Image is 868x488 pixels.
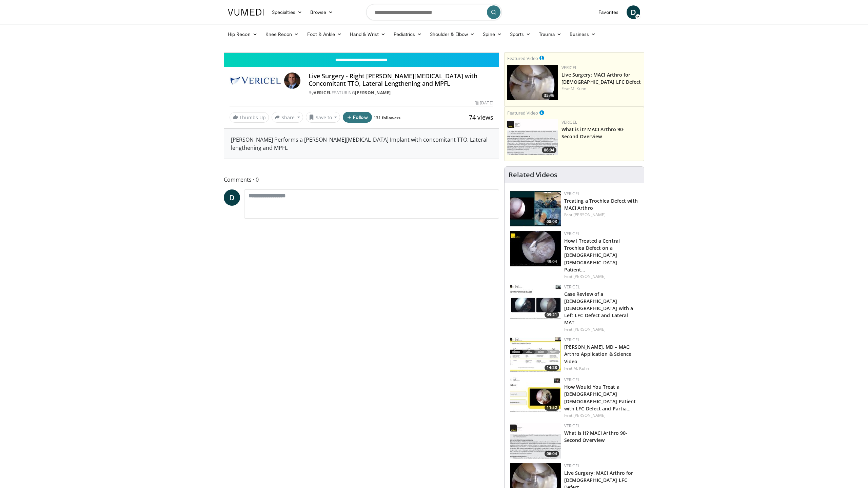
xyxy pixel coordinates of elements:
span: 11:52 [545,405,559,411]
a: How I Treated a Central Trochlea Defect on a [DEMOGRAPHIC_DATA] [DEMOGRAPHIC_DATA] Patient… [564,238,620,272]
a: Vericel [564,337,580,343]
img: 2444198d-1b18-4a77-bb67-3e21827492e5.150x105_q85_crop-smart_upscale.jpg [510,337,561,372]
img: eb023345-1e2d-4374-a840-ddbc99f8c97c.150x105_q85_crop-smart_upscale.jpg [507,65,558,100]
a: Thumbs Up [230,112,269,123]
a: 08:03 [510,191,561,226]
a: 35:46 [507,65,558,100]
img: aa6cc8ed-3dbf-4b6a-8d82-4a06f68b6688.150x105_q85_crop-smart_upscale.jpg [510,423,561,459]
a: Live Surgery: MACI Arthro for [DEMOGRAPHIC_DATA] LFC Defect [561,72,641,85]
span: 35:46 [542,93,556,99]
small: Featured Video [507,55,538,61]
h4: Live Surgery - Right [PERSON_NAME][MEDICAL_DATA] with Concomitant TTO, Lateral Lengthening and MPFL [309,73,493,87]
h4: Related Videos [509,171,557,179]
a: [PERSON_NAME] [355,90,391,96]
a: Vericel [564,377,580,383]
a: Hand & Wrist [346,27,390,41]
a: Shoulder & Elbow [426,27,479,41]
div: By FEATURING [309,90,493,96]
a: Vericel [564,191,580,197]
a: What is it? MACI Arthro 90-Second Overview [561,126,625,140]
img: 7de77933-103b-4dce-a29e-51e92965dfc4.150x105_q85_crop-smart_upscale.jpg [510,284,561,320]
a: Hip Recon [224,27,261,41]
span: 06:04 [545,451,559,457]
a: Knee Recon [261,27,303,41]
a: Spine [479,27,506,41]
a: Treating a Trochlea Defect with MACI Arthro [564,198,638,211]
img: aa6cc8ed-3dbf-4b6a-8d82-4a06f68b6688.150x105_q85_crop-smart_upscale.jpg [507,119,558,155]
a: 06:04 [510,423,561,459]
span: 14:28 [545,365,559,371]
a: Specialties [268,5,306,19]
div: [DATE] [475,100,493,106]
a: [PERSON_NAME] [573,412,606,418]
span: 74 views [469,113,493,121]
a: How Would You Treat a [DEMOGRAPHIC_DATA] [DEMOGRAPHIC_DATA] Patient with LFC Defect and Partia… [564,384,636,411]
img: VuMedi Logo [228,9,264,16]
a: Foot & Ankle [303,27,346,41]
div: Feat. [564,273,638,280]
a: M. Kuhn [571,86,586,91]
span: 09:21 [545,312,559,318]
span: 08:03 [545,219,559,225]
a: Vericel [564,284,580,290]
a: Business [566,27,600,41]
a: Vericel [564,463,580,469]
a: What is it? MACI Arthro 90-Second Overview [564,430,628,443]
div: Feat. [564,326,638,332]
span: 49:04 [545,259,559,265]
a: Vericel [564,423,580,429]
a: [PERSON_NAME] [573,273,606,279]
a: [PERSON_NAME], MD – MACI Arthro Application & Science Video [564,344,632,364]
a: 49:04 [510,231,561,266]
a: Browse [306,5,337,19]
button: Save to [306,112,340,123]
a: Favorites [594,5,623,19]
button: Share [272,112,303,123]
a: 131 followers [374,115,400,121]
img: 5aa0332e-438a-4b19-810c-c6dfa13c7ee4.150x105_q85_crop-smart_upscale.jpg [510,231,561,266]
a: [PERSON_NAME] [573,212,606,218]
small: Featured Video [507,110,538,116]
div: Feat. [564,412,638,419]
a: 14:28 [510,337,561,372]
a: [PERSON_NAME] [573,326,606,332]
a: 09:21 [510,284,561,320]
a: 06:04 [507,119,558,155]
span: Comments 0 [224,175,499,184]
a: 11:52 [510,377,561,412]
img: Vericel [230,73,281,89]
a: M. Kuhn [573,365,589,371]
a: Sports [506,27,535,41]
a: Pediatrics [390,27,426,41]
a: Vericel [314,90,332,96]
input: Search topics, interventions [366,4,502,20]
a: Case Review of a [DEMOGRAPHIC_DATA] [DEMOGRAPHIC_DATA] with a Left LFC Defect and Lateral MAT [564,291,633,326]
img: 0de30d39-bfe3-4001-9949-87048a0d8692.150x105_q85_crop-smart_upscale.jpg [510,191,561,226]
div: Feat. [564,365,638,371]
a: Trauma [535,27,566,41]
div: [PERSON_NAME] Performs a [PERSON_NAME][MEDICAL_DATA] Implant with concomitant TTO, Lateral length... [224,129,499,159]
a: Vericel [561,119,577,125]
img: Avatar [284,73,300,89]
a: D [627,5,640,19]
a: Vericel [561,65,577,70]
button: Follow [343,112,372,123]
div: Feat. [561,86,641,92]
a: D [224,189,240,206]
a: Vericel [564,231,580,237]
img: 62f325f7-467e-4e39-9fa8-a2cb7d050ecd.150x105_q85_crop-smart_upscale.jpg [510,377,561,412]
div: Feat. [564,212,638,218]
span: 06:04 [542,147,556,153]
